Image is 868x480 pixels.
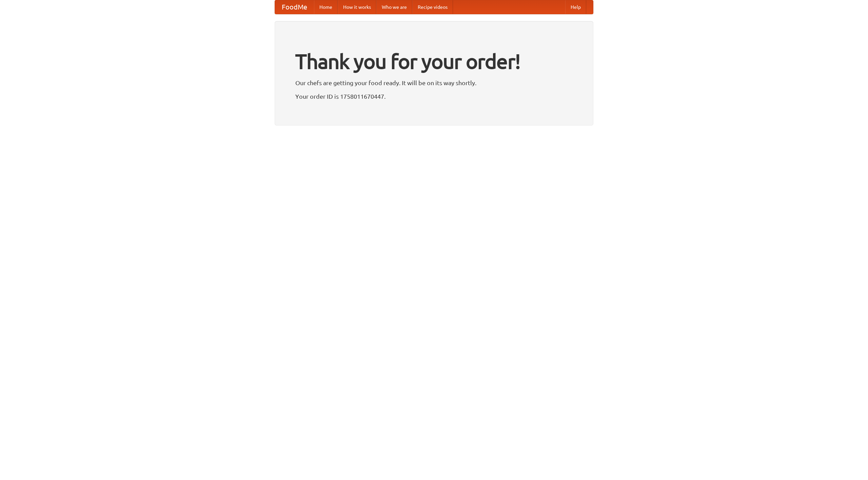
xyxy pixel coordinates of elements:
a: Who we are [376,0,412,14]
a: Home [314,0,338,14]
p: Your order ID is 1758011670447. [295,91,573,101]
a: How it works [338,0,376,14]
a: Recipe videos [412,0,453,14]
h1: Thank you for your order! [295,45,573,78]
a: Help [565,0,586,14]
p: Our chefs are getting your food ready. It will be on its way shortly. [295,78,573,88]
a: FoodMe [275,0,314,14]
